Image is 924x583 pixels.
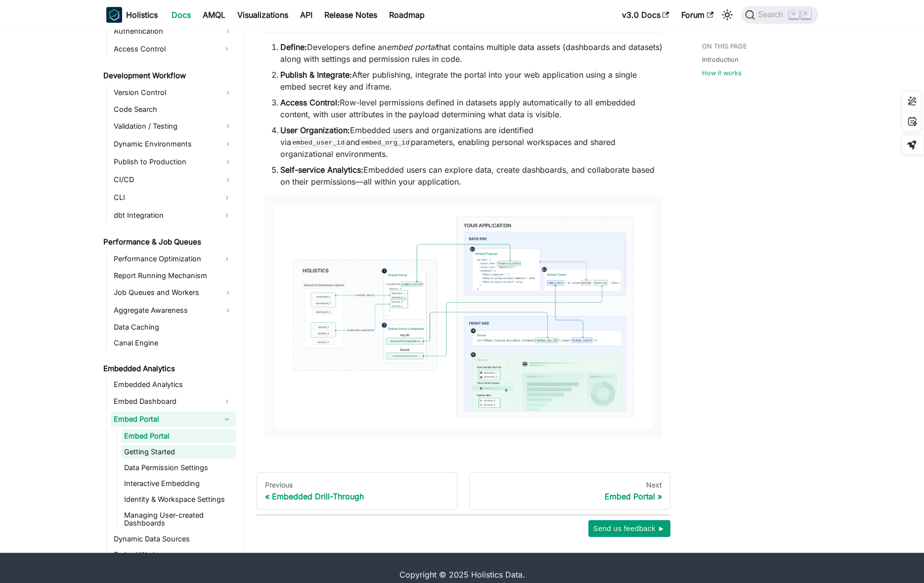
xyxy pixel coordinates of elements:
[111,85,236,100] a: Version Control
[148,569,777,581] div: Copyright © 2025 Holistics Data.
[280,125,350,135] strong: User Organization:
[257,472,458,510] a: PreviousEmbedded Drill-Through
[111,251,218,267] a: Performance Optimization
[755,10,789,19] span: Search
[218,190,236,205] button: Expand sidebar category 'CLI'
[231,7,294,23] a: Visualizations
[469,472,670,510] a: NextEmbed Portal
[121,429,236,443] a: Embed Portal
[111,269,236,283] a: Report Running Mechanism
[197,7,231,23] a: AMQL
[280,97,340,107] strong: Access Control:
[106,7,158,23] a: HolisticsHolistics
[280,70,352,80] strong: Publish & Integrate:
[702,68,742,78] a: How it works
[218,207,236,223] button: Expand sidebar category 'dbt Integration'
[218,393,236,409] button: Expand sidebar category 'Embed Dashboard'
[111,393,218,409] a: Embed Dashboard
[100,235,236,249] a: Performance & Job Queues
[478,481,662,489] div: Next
[383,7,431,23] a: Roadmap
[719,7,735,23] button: Switch between dark and light mode (currently light mode)
[280,165,363,175] strong: Self-service Analytics:
[274,205,653,429] img: embed portal overview diagram
[675,7,719,23] a: Forum
[111,336,236,350] a: Canal Engine
[111,411,218,427] a: Embed Portal
[478,491,662,501] div: Embed Portal
[218,411,236,427] button: Collapse sidebar category 'Embed Portal'
[702,55,739,64] a: Introduction
[280,97,662,120] li: Row-level permissions defined in datasets apply automatically to all embedded content, with user ...
[111,320,236,334] a: Data Caching
[121,508,236,530] a: Managing User-created Dashboards
[257,472,670,510] nav: Docs pages
[100,362,236,376] a: Embedded Analytics
[588,520,670,537] button: Send us feedback ►
[111,285,236,300] a: Job Queues and Workers
[111,378,236,391] a: Embedded Analytics
[121,492,236,506] a: Identity & Workspace Settings
[100,69,236,83] a: Development Workflow
[801,10,811,19] kbd: K
[106,7,122,23] img: Holistics
[121,477,236,490] a: Interactive Embedding
[360,138,411,147] code: embed_org_id
[111,207,218,223] a: dbt Integration
[111,190,218,205] a: CLI
[218,41,236,57] button: Expand sidebar category 'Access Control'
[166,7,197,23] a: Docs
[294,7,318,23] a: API
[387,42,437,52] em: embed portal
[111,102,236,116] a: Code Search
[111,302,236,318] a: Aggregate Awareness
[280,124,662,160] li: Embedded users and organizations are identified via and parameters, enabling personal workspaces ...
[111,548,236,562] a: Embed Workers
[789,10,799,19] kbd: ⌘
[111,154,236,170] a: Publish to Production
[280,164,662,188] li: Embedded users can explore data, create dashboards, and collaborate based on their permissions—al...
[291,138,346,147] code: embed_user_id
[111,23,236,39] a: Authentication
[741,6,818,24] button: Search (Command+K)
[121,445,236,459] a: Getting Started
[280,42,307,52] strong: Define:
[126,9,158,21] b: Holistics
[111,41,218,57] a: Access Control
[111,118,236,134] a: Validation / Testing
[111,172,236,188] a: CI/CD
[111,136,236,152] a: Dynamic Environments
[616,7,675,23] a: v3.0 Docs
[111,532,236,546] a: Dynamic Data Sources
[593,522,665,535] span: Send us feedback ►
[121,461,236,475] a: Data Permission Settings
[265,491,449,501] div: Embedded Drill-Through
[218,251,236,267] button: Expand sidebar category 'Performance Optimization'
[280,69,662,93] li: After publishing, integrate the portal into your web application using a single embed secret key ...
[318,7,383,23] a: Release Notes
[280,41,662,65] li: Developers define an that contains multiple data assets (dashboards and datasets) along with sett...
[265,481,449,489] div: Previous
